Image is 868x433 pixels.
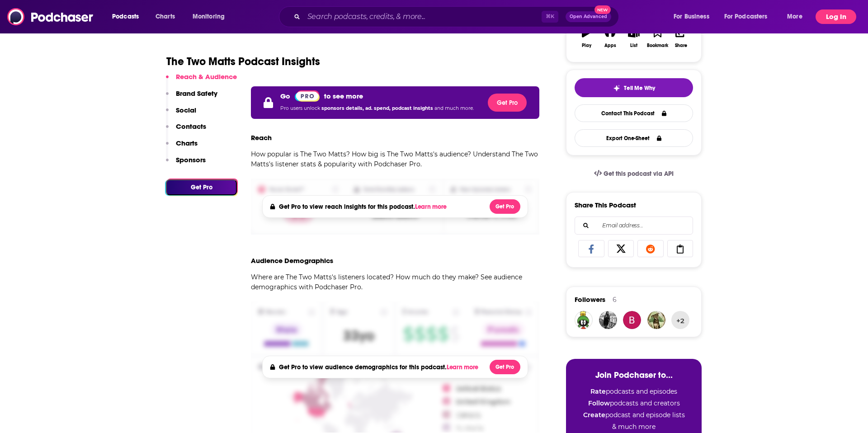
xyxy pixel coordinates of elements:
p: Reach & Audience [176,72,237,81]
span: Open Advanced [570,14,607,19]
li: podcast and episode lists [575,411,693,419]
span: ⌘ K [542,11,558,23]
button: Share [670,21,693,54]
p: Go [280,92,290,100]
span: New [594,5,611,14]
div: Apps [604,43,616,48]
button: Export One-Sheet [575,129,693,147]
button: Learn more [447,364,481,371]
h1: The Two Matts Podcast Insights [166,55,320,68]
div: Play [582,43,591,48]
h3: Audience Demographics [251,256,333,265]
button: open menu [186,9,236,24]
span: Followers [575,295,605,304]
button: open menu [667,9,721,24]
strong: Create [583,411,605,419]
div: Bookmark [647,43,668,48]
button: open menu [781,9,814,24]
button: Brand Safety [166,89,217,106]
button: Get Pro [488,94,527,112]
h3: Share This Podcast [575,201,636,209]
button: Social [166,106,196,122]
p: Sponsors [176,155,206,164]
img: Benedictus [623,311,641,329]
span: Tell Me Why [624,85,655,92]
p: How popular is The Two Matts? How big is The Two Matts's audience? Understand The Two Matts's lis... [251,149,539,169]
button: Charts [166,139,198,155]
button: Reach & Audience [166,72,237,89]
a: Share on Reddit [637,240,664,257]
button: Apps [598,21,622,54]
a: Share on X/Twitter [608,240,634,257]
a: Pro website [295,90,320,102]
button: open menu [718,9,781,24]
p: Contacts [176,122,206,131]
img: tell me why sparkle [613,85,620,92]
span: For Business [674,10,709,23]
button: Play [575,21,598,54]
p: Pro users unlock and much more. [280,102,474,115]
button: tell me why sparkleTell Me Why [575,78,693,97]
div: List [630,43,637,48]
button: open menu [106,9,151,24]
button: Get Pro [166,179,237,195]
span: Get this podcast via API [604,170,674,178]
input: Email address... [582,217,685,234]
a: Copy Link [667,240,693,257]
button: Contacts [166,122,206,139]
a: Charts [150,9,180,24]
p: Charts [176,139,198,147]
button: Get Pro [490,360,520,374]
button: Learn more [415,203,449,211]
span: For Podcasters [724,10,768,23]
strong: Rate [590,387,606,395]
button: Open AdvancedNew [566,11,611,22]
li: podcasts and creators [575,399,693,407]
p: Brand Safety [176,89,217,98]
a: Share on Facebook [578,240,604,257]
button: Sponsors [166,155,206,172]
button: Log In [816,9,856,24]
span: Podcasts [112,10,139,23]
li: & much more [575,423,693,431]
button: +2 [671,311,689,329]
p: to see more [324,92,363,100]
img: Podchaser Pro [295,90,320,102]
button: Get Pro [490,199,520,214]
input: Search podcasts, credits, & more... [304,9,542,24]
span: Monitoring [193,10,225,23]
div: 6 [613,296,617,304]
span: Charts [156,10,175,23]
div: Search podcasts, credits, & more... [288,6,627,27]
a: Get this podcast via API [587,163,681,185]
div: Share [675,43,687,48]
img: Podchaser - Follow, Share and Rate Podcasts [7,8,94,25]
h4: Get Pro to view audience demographics for this podcast. [279,363,481,371]
button: Bookmark [646,21,669,54]
div: Search followers [575,216,693,235]
button: List [622,21,646,54]
h3: Join Podchaser to... [575,370,693,380]
a: Contact This Podcast [575,104,693,122]
img: farodellbritishcats [647,311,665,329]
img: gcibra [599,311,617,329]
img: gdunaway02 [575,311,593,329]
strong: Follow [588,399,610,407]
h3: Reach [251,133,272,142]
h4: Get Pro to view reach insights for this podcast. [279,203,449,211]
li: podcasts and episodes [575,387,693,395]
p: Social [176,106,196,114]
span: sponsors details, ad. spend, podcast insights [321,105,434,111]
p: Where are The Two Matts's listeners located? How much do they make? See audience demographics wit... [251,272,539,292]
span: More [787,10,802,23]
